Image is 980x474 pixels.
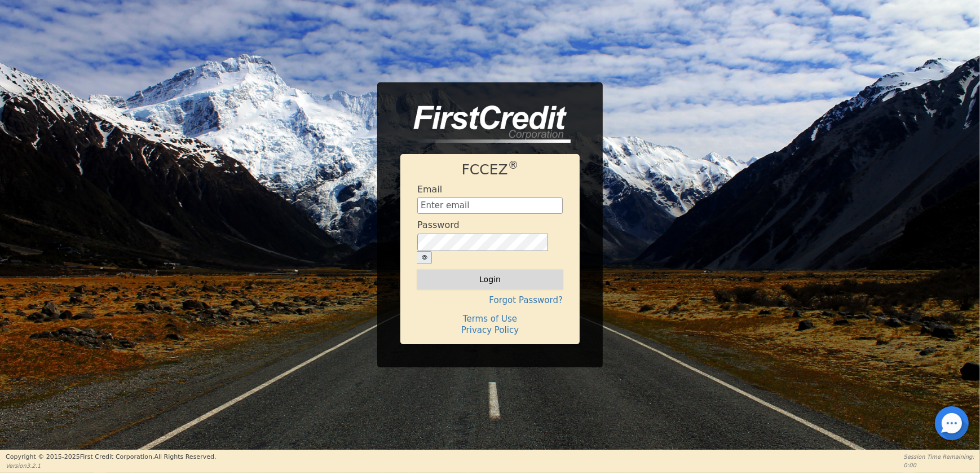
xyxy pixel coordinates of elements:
input: password [417,234,548,252]
p: Copyright © 2015- 2025 First Credit Corporation. [6,453,216,462]
p: Session Time Remaining: [904,453,974,461]
p: Version 3.2.1 [6,462,216,470]
h4: Password [417,220,460,230]
h4: Terms of Use [417,314,563,324]
p: 0:00 [904,461,974,469]
input: Enter email [417,197,563,214]
h4: Email [417,184,442,195]
h4: Forgot Password? [417,295,563,305]
sup: ® [508,159,519,171]
button: Login [417,270,563,289]
h4: Privacy Policy [417,325,563,335]
span: All Rights Reserved. [154,453,216,460]
img: logo-CMu_cnol.png [400,106,571,143]
h1: FCCEZ [417,161,563,178]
